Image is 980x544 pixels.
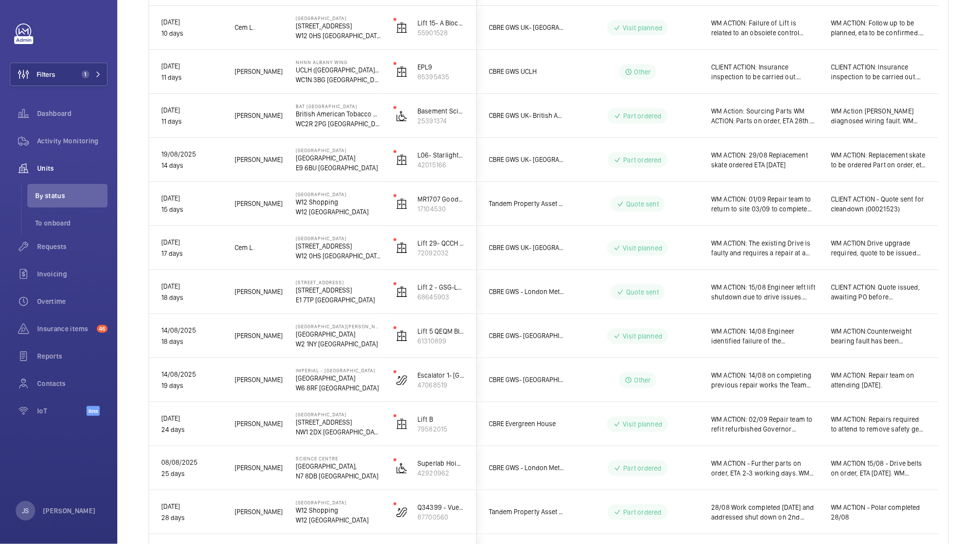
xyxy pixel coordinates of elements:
[396,286,408,298] img: elevator.svg
[37,69,55,79] span: Filters
[417,62,464,72] p: EPL9
[489,506,564,518] span: Tandem Property Asset Management
[489,242,564,253] span: CBRE GWS UK- [GEOGRAPHIC_DATA] ([GEOGRAPHIC_DATA])
[489,330,564,341] span: CBRE GWS- [GEOGRAPHIC_DATA] ([GEOGRAPHIC_DATA][PERSON_NAME])
[396,418,408,430] img: elevator.svg
[831,458,926,478] span: WM ACTION 15/08 - Drive belts on order, ETA [DATE]. WM ACTION: Repairs on site [DATE].
[235,22,283,33] span: Cem L.
[161,380,222,391] p: 19 days
[417,502,464,512] p: Q34399 - Vue cinema 1-2 Escal
[396,330,408,342] img: elevator.svg
[296,455,381,461] p: Science Centre
[296,295,381,305] p: E1 7TP [GEOGRAPHIC_DATA]
[149,6,477,50] div: Press SPACE to select this row.
[396,22,408,34] img: elevator.svg
[35,218,108,228] span: To onboard
[417,160,464,170] p: 42015166
[97,325,108,333] span: 46
[711,370,818,390] span: WM ACTION: 14/08 on completing previous repair works the Team discovered the handrail on Escalato...
[477,6,938,50] div: Press SPACE to select this row.
[235,506,283,518] span: [PERSON_NAME]
[831,62,926,82] span: CLIENT ACTION: Insurance inspection to be carried out. [DATE]. 22/08
[711,282,818,302] span: WM ACTION: 15/08 Engineer left lift shutdown due to drive issues. CLIENT ACTION: 20/08 Quotation ...
[831,150,926,170] span: WM ACTION: Replacement skate to be ordered Part on order, eta [DATE] - 2nd [DATE] [GEOGRAPHIC_DATA]
[161,160,222,171] p: 14 days
[417,326,464,336] p: Lift 5 QEQM Block
[711,238,818,258] span: WM ACTION: The existing Drive is faulty and requires a repair at a specialist facility. Our Engin...
[417,424,464,434] p: 79582015
[417,370,464,380] p: Escalator 1- [GEOGRAPHIC_DATA] ([GEOGRAPHIC_DATA])
[161,61,222,72] p: [DATE]
[37,324,93,334] span: Insurance items
[417,414,464,424] p: Lift B
[161,72,222,83] p: 11 days
[417,18,464,28] p: Lift 15- A Block West (RH) Building 201
[37,163,108,173] span: Units
[396,154,408,166] img: elevator.svg
[477,50,938,94] div: Press SPACE to select this row.
[296,505,381,515] p: W12 Shopping
[235,330,283,341] span: [PERSON_NAME]
[417,194,464,204] p: MR1707 Goods Only Lift (2FLR)
[417,204,464,214] p: 17104530
[489,418,564,430] span: CBRE Evergreen House
[296,163,381,173] p: E9 6BU [GEOGRAPHIC_DATA]
[623,111,661,121] p: Part ordered
[235,242,283,253] span: Cem L.
[296,109,381,119] p: British American Tobacco Global Headquarters
[87,406,100,416] span: Beta
[396,110,408,122] img: platform_lift.svg
[296,417,381,427] p: [STREET_ADDRESS]
[161,325,222,336] p: 14/08/2025
[296,207,381,217] p: W12 [GEOGRAPHIC_DATA]
[417,150,464,160] p: L06- Starlight [PERSON_NAME] (2FLR)
[149,50,477,94] div: Press SPACE to select this row.
[161,336,222,347] p: 18 days
[626,287,659,297] p: Quote sent
[396,462,408,474] img: platform_lift.svg
[161,512,222,523] p: 28 days
[417,512,464,522] p: 87700560
[396,374,408,386] img: escalator.svg
[296,367,381,373] p: Imperial - [GEOGRAPHIC_DATA]
[417,28,464,38] p: 55901528
[489,110,564,121] span: CBRE GWS UK- British American Tobacco Globe House
[296,373,381,383] p: [GEOGRAPHIC_DATA]
[296,59,381,65] p: NHNN Albany Wing
[35,191,108,201] span: By status
[37,136,108,146] span: Activity Monitoring
[296,285,381,295] p: [STREET_ADDRESS]
[296,339,381,349] p: W2 1NY [GEOGRAPHIC_DATA]
[711,62,818,82] span: CLIENT ACTION: Insurance inspection to be carried out. [DATE]. 22/08
[161,457,222,468] p: 08/08/2025
[831,194,926,214] span: CLIENT ACTION - Quote sent for cleandown (00021523)
[161,105,222,116] p: [DATE]
[417,292,464,302] p: 68645903
[296,329,381,339] p: [GEOGRAPHIC_DATA]
[296,411,381,417] p: [GEOGRAPHIC_DATA]
[37,406,87,416] span: IoT
[711,326,818,346] span: WM ACTION: 14/08 Engineer identified failure of the counterweight sheave bearing. 19/08 Quote sen...
[396,506,408,518] img: escalator.svg
[296,15,381,21] p: [GEOGRAPHIC_DATA]
[831,282,926,302] span: CLIENT ACTION: Quote issued, awaiting PO before proceeding.
[623,155,661,165] p: Part ordered
[296,21,381,31] p: [STREET_ADDRESS]
[634,67,651,77] p: Other
[161,369,222,380] p: 14/08/2025
[417,238,464,248] p: Lift 29- QCCH (RH) Building 101]
[161,413,222,424] p: [DATE]
[831,370,926,390] span: WM ACTION: Repair team on attending [DATE].
[296,241,381,251] p: [STREET_ADDRESS]
[161,248,222,259] p: 17 days
[711,194,818,214] span: WM ACTION: 01/09 Repair team to return to site 03/09 to complete repair. WM ACTION: 28/08 Repair ...
[477,138,938,182] div: Press SPACE to select this row.
[296,235,381,241] p: [GEOGRAPHIC_DATA]
[417,336,464,346] p: 61310899
[296,427,381,437] p: NW1 2DX [GEOGRAPHIC_DATA]
[634,375,651,385] p: Other
[831,326,926,346] span: WM ACTION:Counterweight bearing fault has been identified. Repair team to attend - ETA TBC.
[489,286,564,297] span: CBRE GWS - London Met Uni
[43,506,96,516] p: [PERSON_NAME]
[235,462,283,474] span: [PERSON_NAME]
